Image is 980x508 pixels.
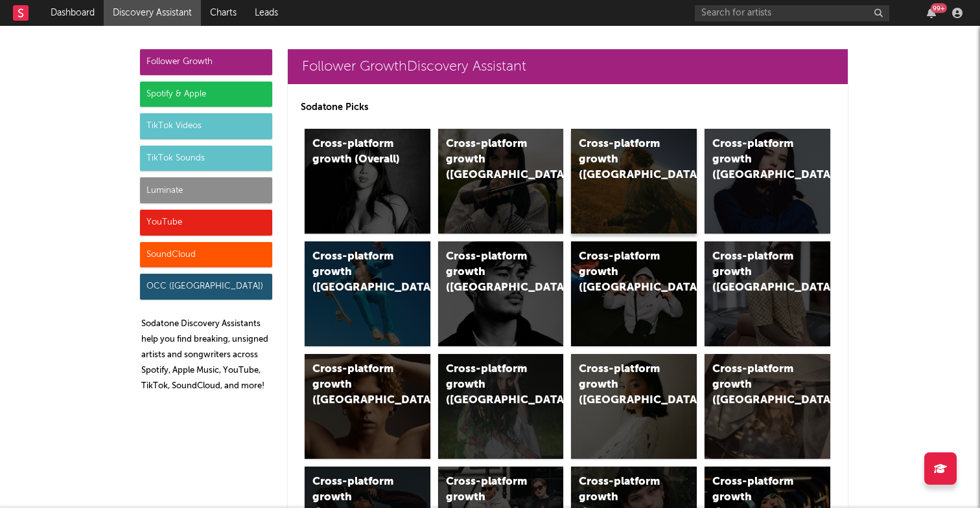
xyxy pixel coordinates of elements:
a: Cross-platform growth ([GEOGRAPHIC_DATA]) [705,354,830,459]
button: 99+ [927,8,936,18]
a: Cross-platform growth ([GEOGRAPHIC_DATA]) [305,354,430,459]
div: Cross-platform growth ([GEOGRAPHIC_DATA]) [712,249,800,296]
a: Follower GrowthDiscovery Assistant [288,49,848,84]
div: Cross-platform growth ([GEOGRAPHIC_DATA]) [579,137,667,183]
input: Search for artists [695,5,889,21]
div: 99 + [931,3,947,13]
div: Cross-platform growth ([GEOGRAPHIC_DATA]) [446,249,534,296]
div: OCC ([GEOGRAPHIC_DATA]) [140,274,272,300]
div: Cross-platform growth ([GEOGRAPHIC_DATA]) [579,362,667,408]
a: Cross-platform growth ([GEOGRAPHIC_DATA]) [705,129,830,234]
div: TikTok Sounds [140,146,272,171]
div: Cross-platform growth ([GEOGRAPHIC_DATA]) [312,362,401,408]
a: Cross-platform growth ([GEOGRAPHIC_DATA]) [438,129,564,234]
div: SoundCloud [140,242,272,268]
a: Cross-platform growth ([GEOGRAPHIC_DATA]) [705,241,830,346]
p: Sodatone Discovery Assistants help you find breaking, unsigned artists and songwriters across Spo... [141,316,272,394]
div: TikTok Videos [140,113,272,139]
div: Cross-platform growth (Overall) [312,137,401,168]
a: Cross-platform growth (Overall) [305,129,430,234]
a: Cross-platform growth ([GEOGRAPHIC_DATA]/GSA) [571,241,697,346]
div: Cross-platform growth ([GEOGRAPHIC_DATA]) [712,362,800,408]
div: Spotify & Apple [140,82,272,107]
a: Cross-platform growth ([GEOGRAPHIC_DATA]) [571,354,697,459]
div: Cross-platform growth ([GEOGRAPHIC_DATA]) [446,137,534,183]
div: Cross-platform growth ([GEOGRAPHIC_DATA]/GSA) [579,249,667,296]
div: Cross-platform growth ([GEOGRAPHIC_DATA]) [312,249,401,296]
div: Cross-platform growth ([GEOGRAPHIC_DATA]) [712,137,800,183]
p: Sodatone Picks [301,100,835,115]
a: Cross-platform growth ([GEOGRAPHIC_DATA]) [438,241,564,346]
a: Cross-platform growth ([GEOGRAPHIC_DATA]) [438,354,564,459]
a: Cross-platform growth ([GEOGRAPHIC_DATA]) [305,241,430,346]
a: Cross-platform growth ([GEOGRAPHIC_DATA]) [571,129,697,234]
div: Follower Growth [140,49,272,75]
div: Cross-platform growth ([GEOGRAPHIC_DATA]) [446,362,534,408]
div: YouTube [140,210,272,236]
div: Luminate [140,177,272,203]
